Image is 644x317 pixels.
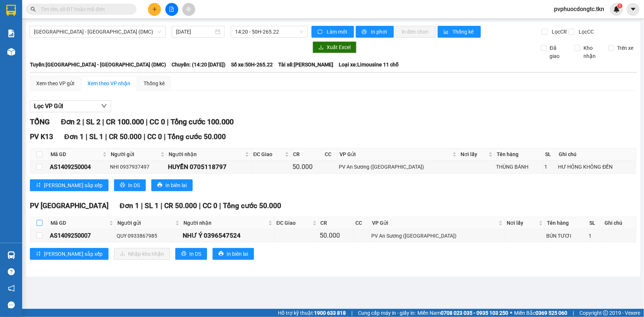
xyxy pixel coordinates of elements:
span: Nơi lấy [507,219,537,227]
span: Đơn 1 [120,201,139,210]
span: Thống kê [453,28,475,36]
img: icon-new-feature [613,6,620,13]
th: Ghi chú [557,148,636,161]
button: Lọc VP Gửi [30,100,111,112]
span: ⚪️ [510,311,512,314]
span: copyright [603,310,608,316]
div: AS1409250004 [50,162,107,172]
button: printerIn phơi [356,26,394,38]
button: aim [182,3,195,16]
span: CR 50.000 [109,132,142,141]
div: Xem theo VP nhận [87,79,130,87]
span: | [351,309,352,317]
th: CC [323,148,338,161]
td: PV An Sương (Hàng Hóa) [338,161,459,173]
span: Làm mới [327,28,348,36]
span: Lọc CC [576,28,595,36]
span: VP Gửi [372,219,497,227]
th: CR [319,217,354,229]
span: | [164,132,166,141]
span: Miền Bắc [514,309,567,317]
span: In DS [128,181,140,189]
span: Tổng cước 50.000 [168,132,226,141]
span: CR 100.000 [106,117,144,126]
button: printerIn biên lai [151,179,193,191]
span: | [167,117,169,126]
input: Tìm tên, số ĐT hoặc mã đơn [41,5,128,13]
td: PV An Sương (Hàng Hóa) [370,229,505,242]
div: Thống kê [144,79,165,87]
span: Tổng cước 50.000 [223,201,281,210]
span: Tài xế: [PERSON_NAME] [278,61,333,69]
th: CC [354,217,370,229]
th: CR [291,148,323,161]
span: printer [181,251,186,257]
img: solution-icon [7,30,15,37]
span: Loại xe: Limousine 11 chỗ [339,61,399,69]
button: file-add [165,3,178,16]
span: Đơn 1 [64,132,84,141]
span: Chuyến: (14:20 [DATE]) [172,61,225,69]
span: In biên lai [227,250,248,258]
span: download [318,45,324,51]
span: CR 50.000 [164,201,197,210]
span: Người nhận [169,150,244,158]
span: Người nhận [183,219,266,227]
span: Kho nhận [581,44,603,60]
span: plus [152,7,157,12]
span: printer [157,182,162,188]
span: ĐC Giao [253,150,283,158]
span: Người gửi [117,219,174,227]
span: | [146,117,148,126]
span: printer [120,182,125,188]
span: printer [362,29,368,35]
span: ĐC Giao [276,219,311,227]
button: downloadXuất Excel [313,41,357,53]
span: | [144,132,145,141]
th: SL [544,148,557,161]
span: | [86,132,87,141]
span: | [102,117,104,126]
span: CC 0 [147,132,162,141]
span: Người gửi [111,150,159,158]
button: printerIn biên lai [213,248,254,260]
img: logo-vxr [6,5,16,16]
button: caret-down [627,3,640,16]
div: BÚN TƯƠI [546,232,586,240]
div: 1 [589,232,601,240]
div: 50.000 [320,230,352,241]
span: Nơi lấy [461,150,487,158]
strong: 0708 023 035 - 0935 103 250 [441,310,508,316]
button: sort-ascending[PERSON_NAME] sắp xếp [30,179,109,191]
span: | [105,132,107,141]
span: VP Gửi [340,150,451,158]
span: question-circle [8,268,15,275]
span: Sài Gòn - Tây Ninh (DMC) [34,26,161,37]
button: plus [148,3,161,16]
img: warehouse-icon [7,251,15,259]
span: notification [8,285,15,292]
b: Tuyến: [GEOGRAPHIC_DATA] - [GEOGRAPHIC_DATA] (DMC) [30,62,166,68]
span: | [199,201,201,210]
th: Tên hàng [545,217,588,229]
span: CC 0 [203,201,217,210]
span: Lọc CR [549,28,568,36]
span: Miền Nam [417,309,508,317]
button: bar-chartThống kê [438,26,481,38]
span: file-add [169,7,174,12]
span: 14:20 - 50H-265.22 [235,26,303,37]
div: 1 [545,163,556,171]
span: Mã GD [51,150,101,158]
div: PV An Sương ([GEOGRAPHIC_DATA]) [339,163,458,171]
th: Ghi chú [603,217,636,229]
span: caret-down [630,6,637,13]
span: TỔNG [30,117,50,126]
span: SL 1 [89,132,103,141]
span: sort-ascending [36,251,41,257]
th: Tên hàng [495,148,543,161]
span: Lọc VP Gửi [34,101,63,111]
span: PV [GEOGRAPHIC_DATA] [30,201,109,210]
span: pvphuocdongtc.tkn [548,4,610,14]
button: In đơn chọn [396,26,436,38]
span: search [31,7,36,12]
